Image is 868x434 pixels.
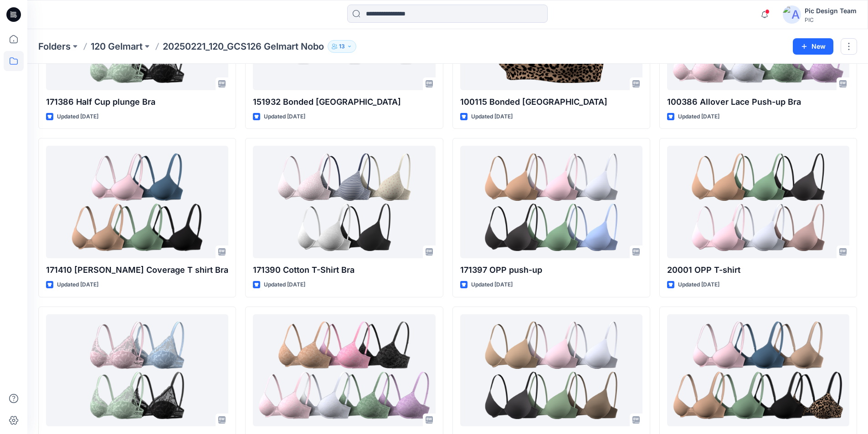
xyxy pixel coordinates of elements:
[38,40,71,53] a: Folders
[678,280,719,290] p: Updated [DATE]
[264,280,305,290] p: Updated [DATE]
[91,40,143,53] a: 120 Gelmart
[805,5,857,16] div: Pic Design Team
[46,264,228,276] p: 171410 [PERSON_NAME] Coverage T shirt Bra
[46,146,228,258] a: 171410 Mirofiber Demi Coverage T shirt Bra
[253,314,435,427] a: 100386 Allover Lace Pushup Bra - With Keyhole Regular Foam - V2 LACE
[57,112,98,122] p: Updated [DATE]
[783,5,801,24] img: avatar
[57,280,98,290] p: Updated [DATE]
[339,41,345,51] p: 13
[471,280,513,290] p: Updated [DATE]
[678,112,719,122] p: Updated [DATE]
[667,96,849,108] p: 100386 Allover Lace Push-up Bra
[667,314,849,427] a: 171410 Mirofiber Tailored Demi T shirt Bra
[667,264,849,276] p: 20001 OPP T-shirt
[46,314,228,427] a: 171386 Half Cup Bra-Bow Lace
[460,264,642,276] p: 171397 OPP push-up
[793,38,833,55] button: New
[460,96,642,108] p: 100115 Bonded [GEOGRAPHIC_DATA]
[253,96,435,108] p: 151932 Bonded [GEOGRAPHIC_DATA]
[253,146,435,258] a: 171390 Cotton T-Shirt Bra
[163,40,324,53] p: 20250221_120_GCS126 Gelmart Nobo
[471,112,513,122] p: Updated [DATE]
[253,264,435,276] p: 171390 Cotton T-Shirt Bra
[667,146,849,258] a: 20001 OPP T-shirt
[328,40,356,53] button: 13
[460,146,642,258] a: 171397 OPP push-up
[805,16,857,23] div: PIC
[460,314,642,427] a: 171321 OPP push-up
[264,112,305,122] p: Updated [DATE]
[46,96,228,108] p: 171386 Half Cup plunge Bra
